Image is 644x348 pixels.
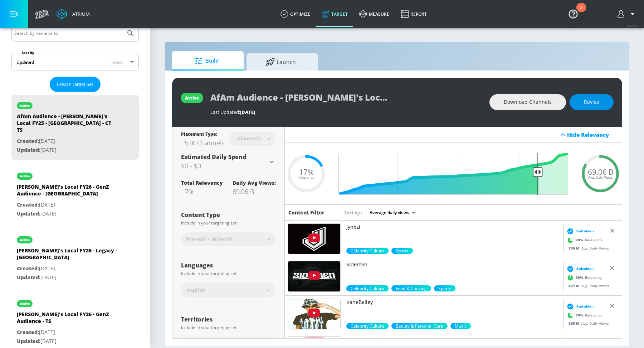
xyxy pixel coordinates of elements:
[565,310,602,321] div: Relevancy
[17,329,39,335] span: Created:
[17,311,117,328] div: [PERSON_NAME]'s Local FY26 - GenZ Audience - TS
[69,11,90,17] div: Atrium
[335,153,572,195] input: Final Threshold
[234,135,264,141] div: Channels
[240,109,255,115] span: [DATE]
[17,265,39,272] span: Created:
[181,283,276,298] div: English
[233,179,276,186] div: Daily Avg Views:
[17,146,40,153] span: Updated:
[20,174,30,178] div: active
[20,50,36,55] label: Sort By
[186,236,232,243] span: Pre-roll + Mid-roll
[17,201,39,208] span: Created:
[181,153,276,171] div: Estimated Daily Spend$0 - $0
[11,165,139,223] div: active[PERSON_NAME]'s Local FY26 - GenZ Audience - [GEOGRAPHIC_DATA]Created:[DATE]Updated:[DATE]
[181,325,276,330] div: Include in your targeting set
[346,299,560,306] p: KaneBailey
[576,313,585,318] span: 70 %
[316,1,353,27] a: Target
[434,285,455,291] span: Sports
[17,328,117,337] p: [DATE]
[346,336,560,343] p: MovieLuxeShorts
[565,272,602,283] div: Relevancy
[14,29,123,38] input: Search by name or Id
[569,283,581,288] span: 621 M
[11,229,139,287] div: active[PERSON_NAME]'s Local FY26 - Legacy - [GEOGRAPHIC_DATA]Created:[DATE]Updated:[DATE]
[20,104,30,107] div: active
[288,209,325,216] h6: Content Filter
[346,323,389,329] div: 70.0%
[391,285,431,291] span: Food & Cooking
[20,302,30,305] div: active
[181,212,276,218] div: Content Type
[57,80,93,88] span: Create Target Set
[570,94,614,110] button: Revise
[210,109,482,115] div: Last Updated:
[17,137,117,146] p: [DATE]
[181,179,223,186] div: Total Relevancy
[111,59,123,65] span: latest
[450,323,471,329] span: Music
[576,228,594,234] span: Suitable ›
[346,285,389,291] div: 99.0%
[346,261,560,285] a: Sidemen
[565,246,609,251] div: Avg. Daily Views
[563,4,583,24] button: Open Resource Center, 2 new notifications
[584,98,599,107] span: Revise
[181,262,276,268] div: Languages
[17,247,117,264] div: [PERSON_NAME]'s Local FY26 - Legacy - [GEOGRAPHIC_DATA]
[576,266,594,271] span: Suitable ›
[11,95,139,160] div: activeAfAm Audience - [PERSON_NAME]'s Local FY25 - [GEOGRAPHIC_DATA] - CT TSCreated:[DATE]Updated...
[434,285,455,291] div: 70.0%
[588,175,613,179] span: Avg. Daily Views
[576,304,594,309] span: Suitable ›
[181,221,276,225] div: Include in your targeting set
[17,274,40,281] span: Updated:
[489,94,566,110] button: Download Channels
[17,146,117,155] p: [DATE]
[576,275,585,280] span: 99 %
[285,127,622,143] div: Hide Relevancy
[353,1,395,27] a: measure
[567,131,618,138] div: Hide Relevancy
[181,153,246,161] span: Estimated Daily Spend
[346,299,560,323] a: KaneBailey
[346,323,389,329] span: Celebrity Culture
[395,1,433,27] a: Report
[391,248,413,254] div: 25.9%
[233,187,276,196] div: 69.06 B
[181,139,224,147] div: 153K Channels
[17,137,39,144] span: Created:
[17,264,117,273] p: [DATE]
[344,209,362,216] span: Sort by
[57,9,90,19] a: Atrium
[565,265,594,272] div: Suitable ›
[346,248,389,254] div: 70.0%
[391,323,448,329] div: 70.0%
[366,208,418,217] div: Average daily views
[565,228,594,235] div: Suitable ›
[299,168,314,176] span: 17%
[580,8,582,17] div: 2
[288,261,340,291] img: UUDogdKl7t7NHzQ95aEwkdMw
[181,131,224,139] div: Placement Type:
[181,161,267,171] h3: $0 - $0
[17,113,117,137] div: AfAm Audience - [PERSON_NAME]'s Local FY25 - [GEOGRAPHIC_DATA] - CT TS
[346,223,560,231] p: Jynxzi
[179,52,234,69] span: Build
[569,321,581,326] span: 366 M
[17,183,117,200] div: [PERSON_NAME]'s Local FY26 - GenZ Audience - [GEOGRAPHIC_DATA]
[450,323,471,329] div: 70.0%
[181,271,276,276] div: Include in your targeting set
[16,59,34,65] div: Updated
[565,283,609,289] div: Avg. Daily Views
[17,338,40,344] span: Updated:
[346,285,389,291] span: Celebrity Culture
[391,323,448,329] span: Beauty & Personal Care
[181,187,223,196] div: 17%
[254,53,308,71] span: Launch
[17,273,117,282] p: [DATE]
